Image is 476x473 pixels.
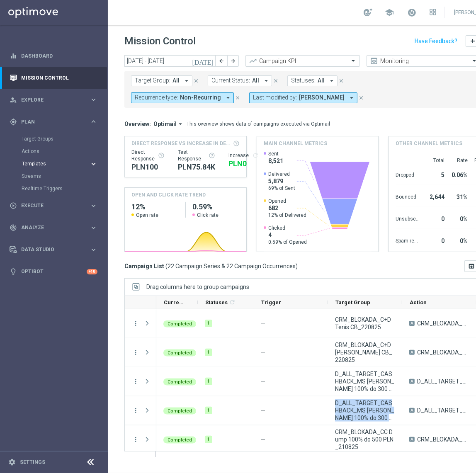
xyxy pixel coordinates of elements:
div: PLN75,835 [178,162,215,172]
i: more_vert [132,436,139,443]
span: school [385,8,394,17]
div: 31% [448,189,468,203]
span: — [261,378,265,385]
span: 0.59% of Opened [268,239,307,245]
div: 0 [423,211,444,225]
button: close [234,93,241,102]
span: Action [410,299,427,306]
i: settings [8,458,16,466]
span: Optimail [153,120,177,128]
a: Actions [22,148,86,155]
i: arrow_back [219,58,224,64]
h4: Other channel metrics [396,140,462,147]
div: 0% [448,211,468,225]
i: more_vert [132,320,139,327]
a: Settings [20,460,45,465]
span: CRM_BLOKADA_CC Dump 100% do 500 PLN_210825 [335,428,395,451]
div: 5 [423,167,444,181]
span: CRM_BLOKADA_CC Dump 100% do 500 PLN_210825 [417,436,469,443]
i: gps_fixed [10,118,17,126]
div: Templates [22,161,90,166]
i: keyboard_arrow_right [90,246,97,254]
span: 22 Campaign Series & 22 Campaign Occurrences [168,262,296,270]
span: All [252,77,259,84]
span: Delivered [268,171,295,177]
span: CRM_BLOKADA_C+D MS Siatka CB_220825 [417,349,469,356]
div: Data Studio [10,246,90,253]
div: Analyze [10,224,90,231]
button: person_search Explore keyboard_arrow_right [9,97,98,103]
span: Current Status: [211,77,250,84]
i: arrow_drop_down [177,120,184,128]
h4: OPEN AND CLICK RATE TREND [131,191,206,199]
h3: Campaign List [124,262,298,270]
i: keyboard_arrow_right [90,160,97,168]
i: equalizer [10,52,17,60]
div: Templates [22,158,107,170]
span: ) [296,262,298,270]
div: Bounced [396,189,420,203]
ng-select: Campaign KPI [245,55,360,67]
span: [PERSON_NAME] [299,94,345,101]
a: Optibot [21,261,87,283]
div: gps_fixed Plan keyboard_arrow_right [9,119,98,125]
div: equalizer Dashboard [9,53,98,59]
button: Last modified by: [PERSON_NAME] arrow_drop_down [249,92,357,103]
span: Explore [21,97,90,102]
button: Optimail arrow_drop_down [151,120,187,128]
div: Rate [448,157,468,164]
button: more_vert [132,378,139,385]
span: 12% of Delivered [268,212,306,218]
div: Target Groups [22,133,107,145]
span: 682 [268,204,306,212]
input: Select date range [124,55,216,67]
button: Recurrence type: Non-Recurring arrow_drop_down [131,92,234,103]
span: Sent [268,150,283,157]
span: Recurrence type: [135,94,178,101]
i: close [358,95,364,101]
button: arrow_forward [227,55,239,67]
span: A [409,350,415,355]
span: 5,879 [268,177,295,185]
h2: 0.59% [192,202,240,212]
span: — [261,320,265,327]
h4: Main channel metrics [264,140,327,147]
colored-tag: Completed [163,407,196,415]
div: PLN100 [131,162,165,172]
div: Actions [22,145,107,158]
span: A [409,379,415,384]
span: ( [165,262,168,270]
button: Data Studio keyboard_arrow_right [9,246,98,253]
i: keyboard_arrow_right [90,202,97,210]
div: Explore [10,96,90,104]
span: D_ALL_TARGET_CASHBACK_MS SIATKA 100% do 300 PLN SB SMS_220825 [417,407,469,414]
button: Templates keyboard_arrow_right [22,160,98,167]
i: open_in_browser [468,263,475,269]
span: D_ALL_TARGET_CASHBACK_MS SIATKA 100% do 300 PLN_220825 [335,370,395,393]
div: 1 [205,349,212,356]
i: trending_up [249,57,257,65]
span: A [409,437,415,442]
h3: Overview: [124,120,151,128]
div: play_circle_outline Execute keyboard_arrow_right [9,202,98,209]
button: Statuses: All arrow_drop_down [287,75,338,86]
div: Test Response [178,149,215,162]
span: 69% of Sent [268,185,295,192]
span: 4 [268,231,307,239]
span: D_ALL_TARGET_CASHBACK_MS SIATKA 100% do 300 PLN_220825 [417,378,469,385]
a: Mission Control [21,67,97,89]
span: All [172,77,180,84]
div: Press SPACE to select this row. [125,338,156,367]
button: more_vert [132,349,139,356]
button: arrow_back [216,55,227,67]
i: close [193,78,199,84]
span: D_ALL_TARGET_CASHBACK_MS SIATKA 100% do 300 PLN SB SMS_220825 [335,399,395,422]
colored-tag: Completed [163,320,196,327]
i: play_circle_outline [10,202,17,209]
i: preview [370,57,378,65]
a: Streams [22,173,86,179]
div: Unsubscribed [396,211,420,225]
span: Open rate [136,212,158,218]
